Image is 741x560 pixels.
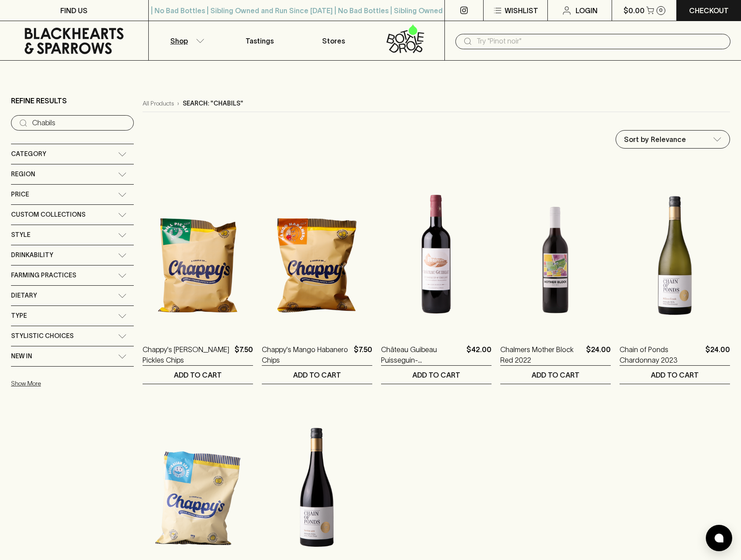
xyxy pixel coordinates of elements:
[11,185,134,204] div: Price
[11,331,73,342] span: Stylistic Choices
[576,5,598,16] p: Login
[297,21,370,60] a: Stores
[689,5,729,16] p: Checkout
[11,225,134,245] div: Style
[11,351,32,362] span: New In
[174,370,222,380] p: ADD TO CART
[223,21,297,60] a: Tastings
[143,366,253,384] button: ADD TO CART
[11,144,134,164] div: Category
[505,5,538,16] p: Wishlist
[659,8,663,13] p: 0
[705,344,730,365] p: $24.00
[11,326,134,346] div: Stylistic Choices
[293,370,341,380] p: ADD TO CART
[11,265,134,285] div: Farming Practices
[381,177,492,331] img: Château Guibeau Puisseguin-Saint-Émilion Bordeaux 2020
[262,344,350,365] a: Chappy's Mango Habanero Chips
[11,375,126,393] button: Show More
[620,344,702,365] a: Chain of Ponds Chardonnay 2023
[532,370,580,380] p: ADD TO CART
[354,344,372,365] p: $7.50
[246,36,274,46] p: Tastings
[262,366,372,384] button: ADD TO CART
[616,131,730,148] div: Sort by Relevance
[11,149,46,160] span: Category
[262,177,372,331] img: Chappy's Mango Habanero Chips
[11,189,29,200] span: Price
[651,370,699,380] p: ADD TO CART
[500,177,611,331] img: Chalmers Mother Block Red 2022
[32,116,127,130] input: Try “Pinot noir”
[11,270,76,281] span: Farming Practices
[170,36,188,46] p: Shop
[620,366,730,384] button: ADD TO CART
[143,177,253,331] img: Chappy's Dill Pickles Chips
[500,344,583,365] a: Chalmers Mother Block Red 2022
[11,209,85,220] span: Custom Collections
[143,344,231,365] a: Chappy's [PERSON_NAME] Pickles Chips
[11,164,134,184] div: Region
[11,95,67,106] p: Refine Results
[11,290,37,301] span: Dietary
[381,366,492,384] button: ADD TO CART
[11,250,53,261] span: Drinkability
[235,344,253,365] p: $7.50
[624,134,686,145] p: Sort by Relevance
[11,245,134,265] div: Drinkability
[11,310,27,321] span: Type
[477,34,723,48] input: Try "Pinot noir"
[143,99,174,108] a: All Products
[11,286,134,305] div: Dietary
[322,36,345,46] p: Stores
[11,169,35,180] span: Region
[466,344,492,365] p: $42.00
[620,177,730,331] img: Chain of Ponds Chardonnay 2023
[183,99,243,108] p: Search: "Chabils"
[586,344,611,365] p: $24.00
[177,99,179,108] p: ›
[11,306,134,326] div: Type
[60,5,88,16] p: FIND US
[500,366,611,384] button: ADD TO CART
[412,370,460,380] p: ADD TO CART
[381,344,463,365] a: Château Guibeau Puisseguin-[GEOGRAPHIC_DATA] [GEOGRAPHIC_DATA] 2020
[11,205,134,225] div: Custom Collections
[11,229,30,240] span: Style
[11,346,134,366] div: New In
[715,534,723,542] img: bubble-icon
[149,21,223,60] button: Shop
[624,5,645,16] p: $0.00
